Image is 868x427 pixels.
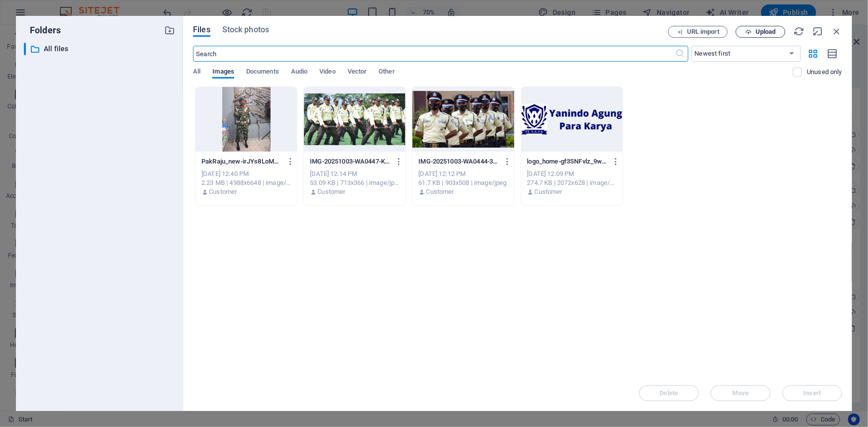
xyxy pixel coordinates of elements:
i: Reload [793,26,804,37]
span: Upload [756,29,776,35]
span: Video [319,66,335,80]
span: All [193,66,200,80]
p: IMG-20251003-WA0444-3LtrJ3Hej3IGuIbBPqh_TA.jpg [418,157,499,166]
p: Folders [24,24,61,37]
div: [DATE] 12:40 PM [201,170,291,178]
div: 53.09 KB | 713x366 | image/jpeg [310,178,399,187]
p: IMG-20251003-WA0447-KGTGMyYivy9qngzVneuV6w.jpg [310,157,390,166]
span: Audio [291,66,307,80]
p: All files [44,43,157,55]
input: Search [193,46,675,62]
i: Minimize [812,26,823,37]
div: 274.7 KB | 2072x628 | image/png [527,178,617,187]
p: Customer [317,187,345,196]
i: Create new folder [164,25,175,36]
span: Other [379,66,394,80]
div: [DATE] 12:09 PM [527,170,617,178]
button: Upload [736,26,785,38]
div: 61.7 KB | 903x508 | image/jpeg [418,178,508,187]
span: Files [193,24,210,36]
button: URL import [668,26,728,38]
div: 2.23 MB | 4988x6648 | image/jpeg [201,178,291,187]
p: Displays only files that are not in use on the website. Files added during this session can still... [807,68,842,77]
span: Stock photos [222,24,269,36]
span: URL import [687,29,719,35]
div: [DATE] 12:14 PM [310,170,399,178]
p: Customer [535,187,563,196]
p: PakRaju_new-irJYs8LoM6sZy83NxALhGg.jpg [201,157,282,166]
p: Customer [209,187,237,196]
i: Close [831,26,842,37]
span: Images [212,66,234,80]
span: Vector [348,66,367,80]
div: [DATE] 12:12 PM [418,170,508,178]
p: logo_home-gf3SNFvlz_9w8KJPnsuNwg.png [527,157,608,166]
div: ​ [24,43,26,55]
p: Customer [426,187,454,196]
span: Documents [246,66,279,80]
